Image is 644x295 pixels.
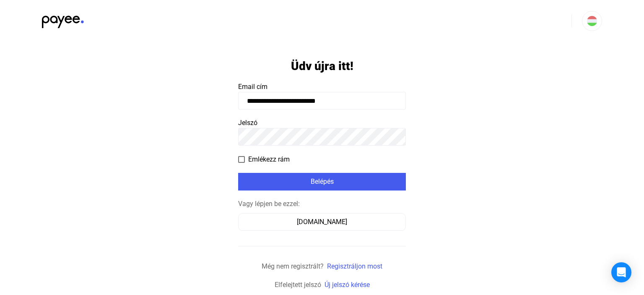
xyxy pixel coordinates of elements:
[611,262,631,282] div: Open Intercom Messenger
[248,154,290,164] span: Emlékezz rám
[238,213,406,231] button: [DOMAIN_NAME]
[42,11,84,28] img: black-payee-blue-dot.svg
[238,119,257,127] span: Jelszó
[291,59,353,73] h1: Üdv újra itt!
[327,262,382,270] a: Regisztráljon most
[587,16,597,26] img: HU
[238,218,406,226] a: [DOMAIN_NAME]
[238,83,267,91] span: Email cím
[241,177,403,187] div: Belépés
[262,262,324,270] span: Még nem regisztrált?
[275,281,321,289] span: Elfelejtett jelszó
[325,281,370,289] a: Új jelszó kérése
[238,199,406,209] div: Vagy lépjen be ezzel:
[238,173,406,191] button: Belépés
[241,217,403,227] div: [DOMAIN_NAME]
[582,11,602,31] button: HU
